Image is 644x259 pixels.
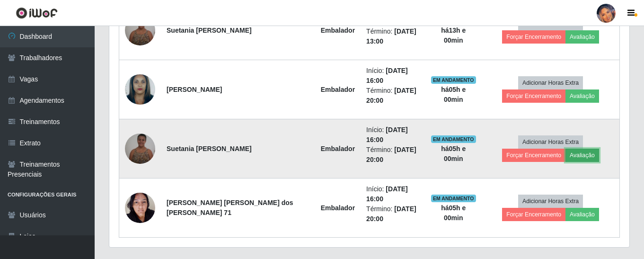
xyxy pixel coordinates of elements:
strong: Embalador [321,27,355,34]
strong: há 05 h e 00 min [441,145,466,162]
img: 1732824869480.jpeg [125,134,155,164]
strong: [PERSON_NAME] [167,86,222,93]
button: Avaliação [565,89,599,103]
li: Término: [366,86,419,106]
strong: [PERSON_NAME] [PERSON_NAME] dos [PERSON_NAME] 71 [167,199,293,216]
time: [DATE] 16:00 [366,185,408,203]
img: CoreUI Logo [16,7,58,19]
span: EM ANDAMENTO [431,76,476,84]
strong: Suetania [PERSON_NAME] [167,145,252,152]
li: Término: [366,27,419,46]
button: Adicionar Horas Extra [518,76,583,89]
li: Término: [366,145,419,165]
span: EM ANDAMENTO [431,135,476,143]
button: Forçar Encerramento [502,208,565,221]
button: Adicionar Horas Extra [518,195,583,208]
button: Forçar Encerramento [502,89,565,103]
time: [DATE] 16:00 [366,67,408,84]
strong: Embalador [321,204,355,212]
button: Avaliação [565,208,599,221]
img: 1696894448805.jpeg [125,70,155,109]
strong: há 05 h e 00 min [441,86,466,103]
button: Forçar Encerramento [502,30,565,44]
button: Adicionar Horas Extra [518,135,583,149]
button: Forçar Encerramento [502,149,565,162]
img: 1732824869480.jpeg [125,15,155,45]
li: Início: [366,125,419,145]
button: Avaliação [565,149,599,162]
li: Início: [366,184,419,204]
strong: Suetania [PERSON_NAME] [167,27,252,34]
strong: Embalador [321,145,355,152]
time: [DATE] 16:00 [366,126,408,143]
strong: há 13 h e 00 min [441,27,466,44]
button: Avaliação [565,30,599,44]
li: Término: [366,204,419,224]
strong: há 05 h e 00 min [441,204,466,222]
span: EM ANDAMENTO [431,195,476,202]
img: 1743010927451.jpeg [125,188,155,228]
strong: Embalador [321,86,355,93]
li: Início: [366,66,419,86]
